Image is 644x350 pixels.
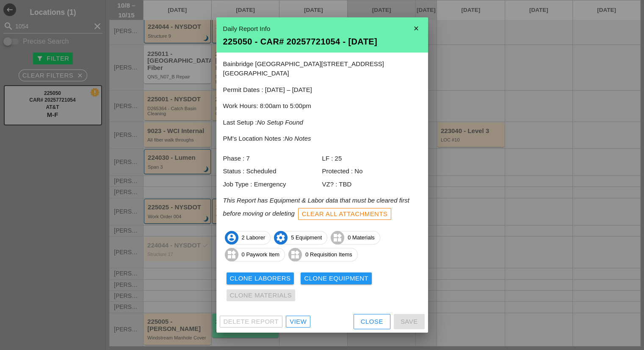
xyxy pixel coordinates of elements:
i: account_circle [225,231,238,244]
span: 2 Laborer [225,231,271,244]
div: LF : 25 [322,154,421,164]
p: Bainbridge [GEOGRAPHIC_DATA][STREET_ADDRESS][GEOGRAPHIC_DATA] [223,59,421,78]
div: Daily Report Info [223,24,421,34]
i: This Report has Equipment & Labor data that must be cleared first before moving or deleting [223,197,409,217]
i: close [408,20,425,37]
div: Close [361,317,383,327]
button: Clear All Attachments [298,208,392,220]
p: Work Hours: 8:00am to 5:00pm [223,101,421,111]
div: Clone Laborers [230,274,291,283]
div: Clear All Attachments [302,209,388,219]
div: Job Type : Emergency [223,180,322,189]
i: settings [274,231,287,244]
i: No Notes [285,135,311,142]
button: Close [354,314,390,329]
span: 0 Materials [331,231,380,244]
button: Clone Equipment [301,272,372,284]
span: 5 Equipment [274,231,327,244]
div: View [290,317,307,327]
i: widgets [225,248,238,261]
div: Protected : No [322,167,421,176]
i: widgets [331,231,344,244]
p: PM's Location Notes : [223,134,421,144]
p: Last Setup : [223,118,421,128]
div: Clone Equipment [304,274,368,283]
button: Clone Laborers [227,272,294,284]
div: Status : Scheduled [223,167,322,176]
i: widgets [288,248,302,261]
span: 0 Paywork Item [225,248,285,261]
a: View [286,316,310,328]
p: Permit Dates : [DATE] – [DATE] [223,85,421,95]
div: Phase : 7 [223,154,322,164]
span: 0 Requisition Items [289,248,357,261]
i: No Setup Found [257,119,303,126]
div: 225050 - CAR# 20257721054 - [DATE] [223,37,421,46]
div: VZ? : TBD [322,180,421,189]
